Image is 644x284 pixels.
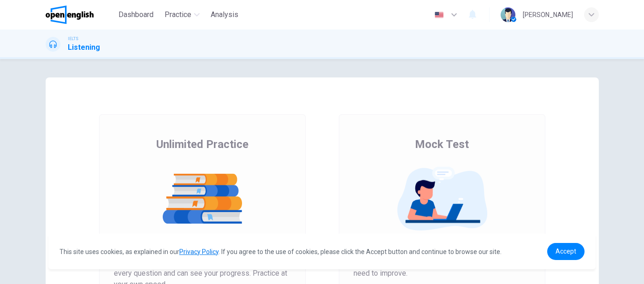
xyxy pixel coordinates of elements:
[555,248,576,255] span: Accept
[115,6,157,23] button: Dashboard
[48,234,596,269] div: cookieconsent
[415,137,469,152] span: Mock Test
[211,9,238,20] span: Analysis
[501,7,515,22] img: Profile picture
[118,9,154,20] span: Dashboard
[207,6,242,23] button: Analysis
[46,6,94,24] img: OpenEnglish logo
[433,12,445,18] img: en
[59,248,502,255] span: This site uses cookies, as explained in our . If you agree to the use of cookies, please click th...
[46,6,115,24] a: OpenEnglish logo
[179,248,219,255] a: Privacy Policy
[165,9,191,20] span: Practice
[156,137,248,152] span: Unlimited Practice
[547,243,585,260] a: dismiss cookie message
[68,42,100,53] h1: Listening
[523,9,573,20] div: [PERSON_NAME]
[161,6,203,23] button: Practice
[68,35,78,42] span: IELTS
